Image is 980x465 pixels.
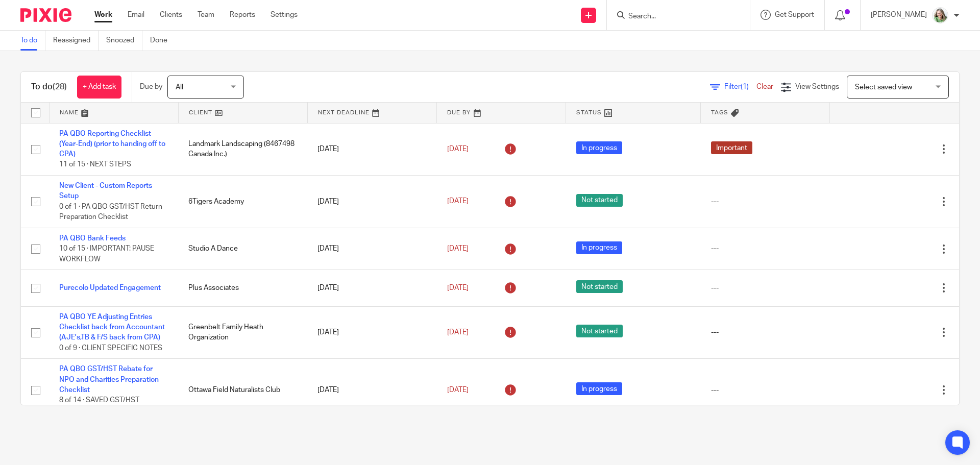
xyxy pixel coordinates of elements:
a: + Add task [77,76,121,99]
span: 0 of 9 · CLIENT SPECIFIC NOTES [59,345,162,352]
td: Studio A Dance [178,228,307,270]
input: Search [627,12,719,21]
img: Pixie [20,8,71,22]
a: Reassigned [53,31,99,51]
td: 6Tigers Academy [178,176,307,228]
div: --- [711,385,820,395]
td: [DATE] [307,270,436,306]
img: KC%20Photo.jpg [932,7,948,23]
span: In progress [576,382,622,395]
h1: To do [31,82,67,92]
span: [DATE] [447,198,469,205]
span: Tags [711,110,728,115]
span: Get Support [775,11,814,18]
span: [DATE] [447,329,469,336]
p: [PERSON_NAME] [871,10,927,20]
td: Ottawa Field Naturalists Club [178,359,307,422]
a: Clear [756,83,773,90]
a: Done [150,31,175,51]
span: [DATE] [447,284,469,291]
span: In progress [576,141,622,154]
a: PA QBO Bank Feeds [59,235,126,242]
span: 11 of 15 · NEXT STEPS [59,161,131,168]
td: [DATE] [307,306,436,359]
span: Select saved view [855,84,912,91]
td: Plus Associates [178,270,307,306]
div: --- [711,283,820,293]
span: 0 of 1 · PA QBO GST/HST Return Preparation Checklist [59,203,162,221]
span: 10 of 15 · IMPORTANT: PAUSE WORKFLOW [59,245,154,263]
a: Email [128,10,144,20]
a: Reports [230,10,255,20]
a: To do [20,31,45,51]
td: [DATE] [307,359,436,422]
p: Due by [140,82,162,92]
span: In progress [576,241,622,254]
td: Landmark Landscaping (8467498 Canada Inc.) [178,123,307,176]
span: All [176,84,183,91]
a: New Client - Custom Reports Setup [59,182,152,200]
span: (28) [53,83,67,91]
td: [DATE] [307,123,436,176]
a: Work [94,10,112,20]
a: PA QBO YE Adjusting Entries Checklist back from Accountant (AJE's,TB & F/S back from CPA) [59,313,165,341]
span: [DATE] [447,386,469,394]
span: View Settings [795,83,839,90]
td: [DATE] [307,228,436,270]
div: --- [711,243,820,254]
span: Not started [576,280,623,293]
div: --- [711,197,820,207]
span: [DATE] [447,145,469,153]
a: PA QBO Reporting Checklist (Year-End) (prior to handing off to CPA) [59,130,165,158]
span: Not started [576,194,623,207]
td: Greenbelt Family Heath Organization [178,306,307,359]
div: --- [711,327,820,337]
span: Important [711,141,752,154]
a: Team [198,10,214,20]
a: PA QBO GST/HST Rebate for NPO and Charities Preparation Checklist [59,365,159,394]
a: Clients [160,10,182,20]
span: Not started [576,325,623,337]
a: Settings [271,10,298,20]
a: Purecolo Updated Engagement [59,284,161,291]
span: (1) [741,83,749,90]
td: [DATE] [307,176,436,228]
span: Filter [724,83,756,90]
span: 8 of 14 · SAVED GST/HST REPORTS TO CLIENT FOLDER [59,397,157,414]
a: Snoozed [106,31,142,51]
span: [DATE] [447,245,469,252]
